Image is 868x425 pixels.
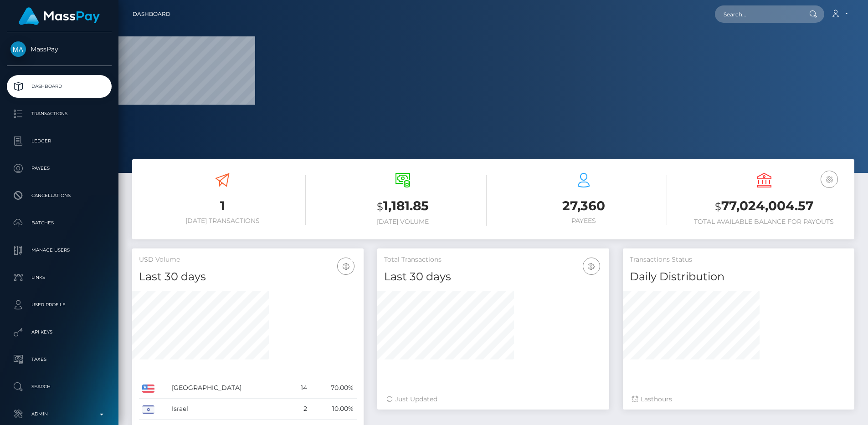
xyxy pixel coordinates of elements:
h6: [DATE] Transactions [139,217,306,225]
img: IL.png [142,405,154,414]
h4: Last 30 days [139,269,357,285]
p: Batches [10,216,108,230]
h5: Transactions Status [630,255,847,264]
p: User Profile [10,298,108,312]
h5: USD Volume [139,255,357,264]
img: US.png [142,385,154,393]
p: Transactions [10,107,108,121]
h3: 77,024,004.57 [681,197,847,216]
p: Ledger [10,134,108,148]
a: Transactions [7,102,112,125]
h6: Payees [500,217,667,225]
h3: 1,181.85 [319,197,486,216]
a: API Keys [7,321,112,344]
a: Taxes [7,348,112,371]
td: Israel [169,399,290,420]
a: Manage Users [7,239,112,262]
small: $ [715,200,721,213]
a: Ledger [7,130,112,152]
a: Links [7,266,112,289]
td: 70.00% [310,378,357,399]
p: Dashboard [10,80,108,93]
p: Search [10,380,108,394]
h3: 1 [139,197,306,215]
p: Manage Users [10,243,108,257]
p: Cancellations [10,189,108,202]
td: 14 [290,378,311,399]
h4: Last 30 days [384,269,602,285]
p: Admin [10,407,108,421]
img: MassPay [10,41,26,57]
h5: Total Transactions [384,255,602,264]
h6: Total Available Balance for Payouts [681,218,847,226]
h6: [DATE] Volume [319,218,486,226]
a: User Profile [7,293,112,316]
small: $ [377,200,383,213]
h4: Daily Distribution [630,269,847,285]
a: Search [7,375,112,398]
h3: 27,360 [500,197,667,215]
p: API Keys [10,325,108,339]
div: Just Updated [386,395,600,404]
td: 2 [290,399,311,420]
span: MassPay [7,45,112,53]
td: 10.00% [310,399,357,420]
a: Dashboard [7,75,112,98]
p: Links [10,271,108,284]
p: Payees [10,162,108,175]
div: Last hours [632,395,845,404]
a: Cancellations [7,184,112,207]
a: Payees [7,157,112,180]
a: Batches [7,212,112,234]
img: MassPay Logo [19,7,100,25]
td: [GEOGRAPHIC_DATA] [169,378,290,399]
p: Taxes [10,353,108,366]
input: Search... [715,5,801,23]
a: Dashboard [133,5,170,24]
